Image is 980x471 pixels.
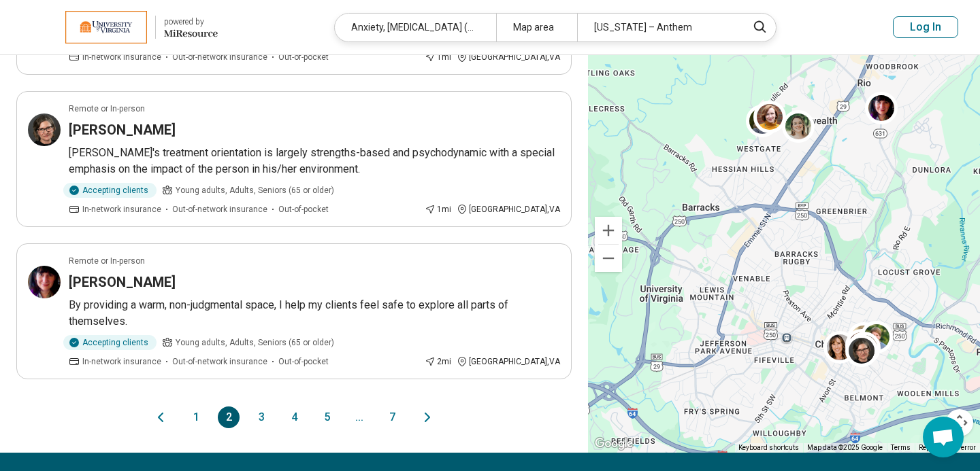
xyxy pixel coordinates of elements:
p: Remote or In-person [69,255,145,267]
span: Map data ©2025 Google [807,444,883,451]
span: Young adults, Adults, Seniors (65 or older) [176,184,334,196]
span: In-network insurance [82,51,161,63]
div: powered by [164,16,218,28]
div: 1 mi [425,203,451,215]
button: 1 [185,406,207,428]
div: [GEOGRAPHIC_DATA] , VA [457,51,560,63]
div: 1 mi [425,51,451,63]
div: Open chat [923,417,964,457]
span: Out-of-network insurance [172,355,267,368]
button: Next page [419,406,436,428]
p: Remote or In-person [69,103,145,115]
span: Young adults, Adults, Seniors (65 or older) [176,336,334,349]
div: Accepting clients [63,335,157,350]
div: [US_STATE] – Anthem [577,14,738,41]
div: Map area [496,14,577,41]
span: Out-of-pocket [278,203,329,215]
button: 3 [250,406,272,428]
button: Zoom out [595,245,622,272]
div: [GEOGRAPHIC_DATA] , VA [457,355,560,368]
button: 4 [283,406,305,428]
a: University of Virginiapowered by [22,11,218,43]
p: [PERSON_NAME]'s treatment orientation is largely strengths-based and psychodynamic with a special... [69,145,560,177]
div: Anxiety, [MEDICAL_DATA] (OCD) [335,14,496,41]
a: Open this area in Google Maps (opens a new window) [591,435,636,453]
img: University of Virginia [65,11,147,43]
div: 2 mi [425,355,451,368]
span: Out-of-pocket [278,355,329,368]
div: [GEOGRAPHIC_DATA] , VA [457,203,560,215]
button: 2 [218,406,240,428]
span: In-network insurance [82,355,161,368]
span: Out-of-pocket [278,51,329,63]
button: 5 [316,406,338,428]
button: Previous page [152,406,169,428]
h3: [PERSON_NAME] [69,273,176,292]
button: Zoom in [595,217,622,244]
a: Terms (opens in new tab) [891,444,911,451]
button: Log In [893,16,958,38]
button: 7 [381,406,403,428]
span: In-network insurance [82,203,161,215]
a: Report a map error [919,444,976,451]
button: Map camera controls [946,409,973,436]
span: Out-of-network insurance [172,51,267,63]
img: Google [591,435,636,453]
h3: [PERSON_NAME] [69,120,176,139]
div: Accepting clients [63,183,157,198]
p: By providing a warm, non-judgmental space, I help my clients feel safe to explore all parts of th... [69,297,560,330]
span: Out-of-network insurance [172,203,267,215]
span: ... [348,406,370,428]
button: Keyboard shortcuts [738,443,799,453]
